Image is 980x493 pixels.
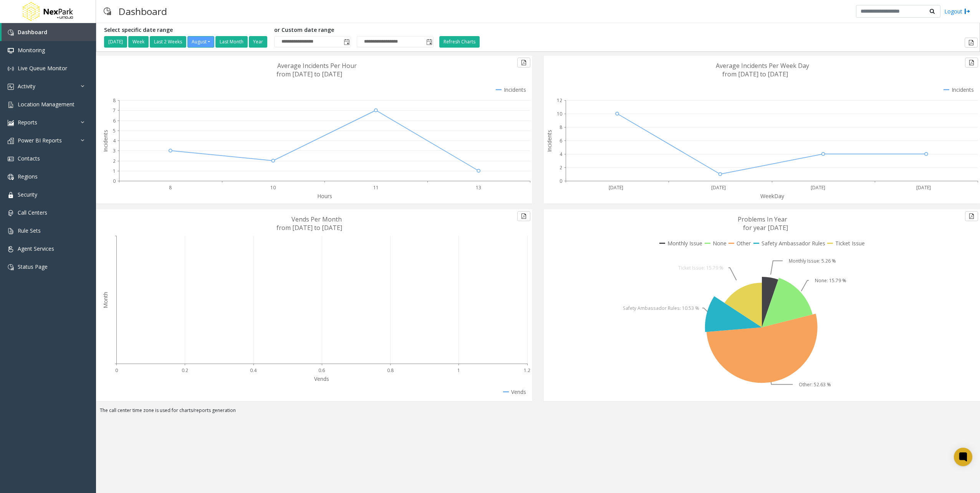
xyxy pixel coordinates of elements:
[18,65,67,72] span: Live Queue Monitor
[965,38,978,48] button: Export to pdf
[743,223,788,232] text: for year [DATE]
[18,245,54,252] span: Agent Services
[249,36,267,48] button: Year
[104,36,127,48] button: [DATE]
[18,119,37,126] span: Reports
[182,367,188,374] text: 0.2
[560,124,562,131] text: 8
[560,178,562,184] text: 0
[8,84,14,90] img: 'icon'
[113,127,116,134] text: 5
[8,264,14,270] img: 'icon'
[517,58,530,68] button: Export to pdf
[250,367,257,374] text: 0.4
[8,210,14,216] img: 'icon'
[8,156,14,162] img: 'icon'
[274,27,434,33] h5: or Custom date range
[8,138,14,144] img: 'icon'
[18,101,74,108] span: Location Management
[8,30,14,36] img: 'icon'
[104,27,268,33] h5: Select specific date range
[102,292,109,308] text: Month
[457,367,460,374] text: 1
[8,192,14,198] img: 'icon'
[811,184,825,191] text: [DATE]
[517,211,530,221] button: Export to pdf
[560,164,562,171] text: 2
[965,58,978,68] button: Export to pdf
[722,70,788,78] text: from [DATE] to [DATE]
[18,191,37,198] span: Security
[291,215,342,223] text: Vends Per Month
[964,7,970,15] img: logout
[560,137,562,144] text: 6
[2,23,96,41] a: Dashboard
[789,258,836,264] text: Monthly Issue: 5.26 %
[18,209,47,216] span: Call Centers
[215,36,248,48] button: Last Month
[314,375,329,382] text: Vends
[115,2,171,21] h3: Dashboard
[965,211,978,221] button: Export to pdf
[18,263,48,270] span: Status Page
[8,246,14,252] img: 'icon'
[8,174,14,180] img: 'icon'
[439,36,480,48] button: Refresh Charts
[524,367,530,374] text: 1.2
[187,36,214,48] button: August
[916,184,931,191] text: [DATE]
[18,227,41,234] span: Rule Sets
[276,70,342,78] text: from [DATE] to [DATE]
[277,61,357,70] text: Average Incidents Per Hour
[18,28,47,36] span: Dashboard
[102,130,109,152] text: Incidents
[8,102,14,108] img: 'icon'
[96,407,980,418] div: The call center time zone is used for charts/reports generation
[738,215,787,223] text: Problems In Year
[104,2,111,21] img: pageIcon
[716,61,809,70] text: Average Incidents Per Week Day
[799,381,831,388] text: Other: 52.63 %
[113,178,116,184] text: 0
[18,83,35,90] span: Activity
[557,111,562,117] text: 10
[270,184,276,191] text: 10
[711,184,726,191] text: [DATE]
[113,147,116,154] text: 3
[609,184,623,191] text: [DATE]
[373,184,379,191] text: 11
[815,277,846,284] text: None: 15.79 %
[678,265,723,271] text: Ticket Issue: 15.79 %
[387,367,394,374] text: 0.8
[113,117,116,124] text: 6
[623,305,699,311] text: Safety Ambassador Rules: 10.53 %
[342,36,351,47] span: Toggle popup
[8,48,14,54] img: 'icon'
[557,97,562,104] text: 12
[318,367,325,374] text: 0.6
[546,130,553,152] text: Incidents
[944,7,970,15] a: Logout
[560,151,563,157] text: 4
[113,107,116,114] text: 7
[113,158,116,164] text: 2
[115,367,118,374] text: 0
[8,66,14,72] img: 'icon'
[113,97,116,104] text: 8
[113,137,116,144] text: 4
[150,36,186,48] button: Last 2 Weeks
[476,184,481,191] text: 13
[169,184,172,191] text: 8
[425,36,433,47] span: Toggle popup
[8,120,14,126] img: 'icon'
[276,223,342,232] text: from [DATE] to [DATE]
[18,46,45,54] span: Monitoring
[18,173,38,180] span: Regions
[113,168,116,174] text: 1
[128,36,149,48] button: Week
[18,155,40,162] span: Contacts
[18,137,62,144] span: Power BI Reports
[8,228,14,234] img: 'icon'
[760,192,785,200] text: WeekDay
[317,192,332,200] text: Hours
